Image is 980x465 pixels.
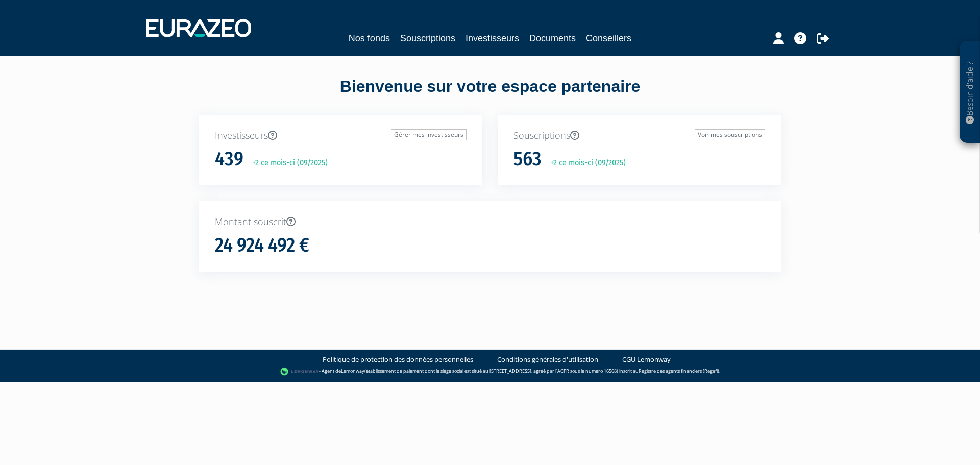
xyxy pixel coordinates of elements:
[622,355,671,364] a: CGU Lemonway
[323,355,473,364] a: Politique de protection des données personnelles
[543,157,626,169] p: +2 ce mois-ci (09/2025)
[400,31,455,45] a: Souscriptions
[10,366,970,377] div: - Agent de (établissement de paiement dont le siège social est situé au [STREET_ADDRESS], agréé p...
[191,75,789,115] div: Bienvenue sur votre espace partenaire
[245,157,328,169] p: +2 ce mois-ci (09/2025)
[215,129,467,142] p: Investisseurs
[513,129,765,142] p: Souscriptions
[215,215,765,229] p: Montant souscrit
[513,149,542,170] h1: 563
[215,149,243,170] h1: 439
[215,235,309,256] h1: 24 924 492 €
[639,368,719,374] a: Registre des agents financiers (Regafi)
[695,129,765,140] a: Voir mes souscriptions
[964,46,976,138] p: Besoin d'aide ?
[349,31,390,45] a: Nos fonds
[146,19,251,37] img: 1732889491-logotype_eurazeo_blanc_rvb.png
[529,31,576,45] a: Documents
[341,368,364,374] a: Lemonway
[465,31,519,45] a: Investisseurs
[586,31,631,45] a: Conseillers
[391,129,467,140] a: Gérer mes investisseurs
[497,355,598,364] a: Conditions générales d'utilisation
[280,366,320,377] img: logo-lemonway.png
